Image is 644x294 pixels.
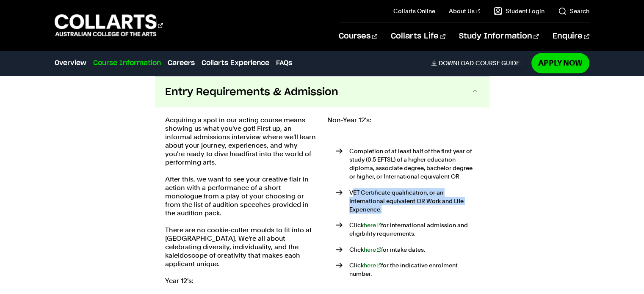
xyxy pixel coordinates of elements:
a: here [364,222,381,228]
a: About Us [449,7,480,15]
button: Entry Requirements & Admission [155,77,489,107]
a: DownloadCourse Guide [431,59,526,67]
p: Click for the indicative enrolment number. [349,261,479,278]
a: Courses [339,22,377,50]
div: Go to homepage [55,13,163,37]
p: Non-Year 12's: [327,116,479,124]
a: Collarts Life [391,22,445,50]
a: Search [558,7,589,15]
span: Download [439,59,474,67]
a: Course Information [93,58,161,68]
a: FAQs [276,58,292,68]
a: Careers [168,58,195,68]
p: Completion of at least half of the first year of study (0.5 EFTSL) of a higher education diploma,... [349,147,479,181]
a: here [364,262,381,269]
a: Overview [55,58,86,68]
a: here [364,246,381,253]
a: Collarts Online [393,7,435,15]
a: Collarts Experience [202,58,269,68]
p: There are no cookie-cutter moulds to fit into at [GEOGRAPHIC_DATA]. We're all about celebrating d... [165,226,317,268]
p: Click for intake dates. [349,245,479,254]
p: Click for international admission and eligibility requirements. [349,221,479,238]
p: Year 12's: [165,277,317,285]
a: Student Login [494,7,544,15]
p: After this, we want to see your creative flair in action with a performance of a short monologue ... [165,175,317,217]
a: Apply Now [531,53,589,73]
span: Entry Requirements & Admission [165,85,338,99]
p: Acquiring a spot in our acting course means showing us what you've got! First up, an informal adm... [165,116,317,167]
a: Enquire [553,22,589,50]
a: Study Information [459,22,539,50]
p: VET Certificate qualification, or an International equivalent OR Work and Life Experience. [349,188,479,214]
